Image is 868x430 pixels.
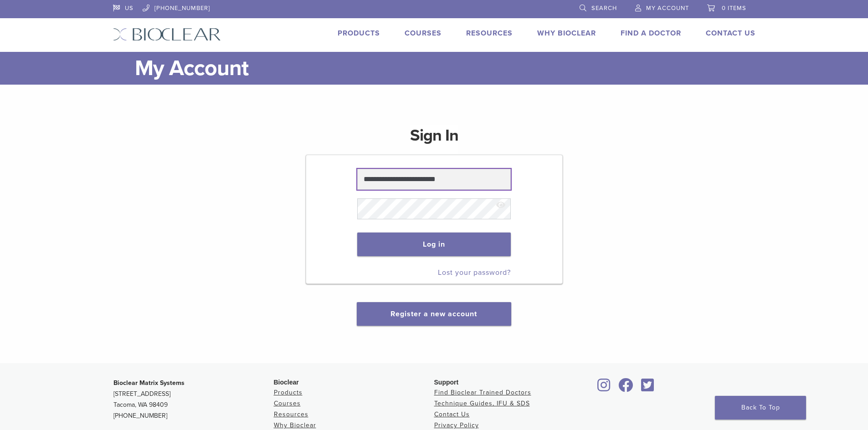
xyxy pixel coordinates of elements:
[638,384,657,393] a: Bioclear
[274,379,299,386] span: Bioclear
[357,233,511,256] button: Log in
[491,194,511,217] button: Hide password
[621,29,681,38] a: Find A Doctor
[438,268,511,277] a: Lost your password?
[715,396,806,420] a: Back To Top
[405,29,442,38] a: Courses
[113,379,185,387] strong: Bioclear Matrix Systems
[410,125,458,154] h1: Sign In
[274,400,301,407] a: Courses
[434,410,470,418] a: Contact Us
[646,5,689,12] span: My Account
[274,389,303,396] a: Products
[706,29,755,38] a: Contact Us
[466,29,513,38] a: Resources
[434,400,530,407] a: Technique Guides, IFU & SDS
[616,384,637,393] a: Bioclear
[390,309,477,319] a: Register a new account
[135,52,755,85] h1: My Account
[113,378,274,421] p: [STREET_ADDRESS] Tacoma, WA 98409 [PHONE_NUMBER]
[274,410,308,418] a: Resources
[434,389,531,396] a: Find Bioclear Trained Doctors
[338,29,380,38] a: Products
[591,5,617,12] span: Search
[434,421,479,429] a: Privacy Policy
[722,5,746,12] span: 0 items
[434,379,459,386] span: Support
[357,302,511,326] button: Register a new account
[274,421,316,429] a: Why Bioclear
[595,384,614,393] a: Bioclear
[113,28,221,41] img: Bioclear
[537,29,596,38] a: Why Bioclear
